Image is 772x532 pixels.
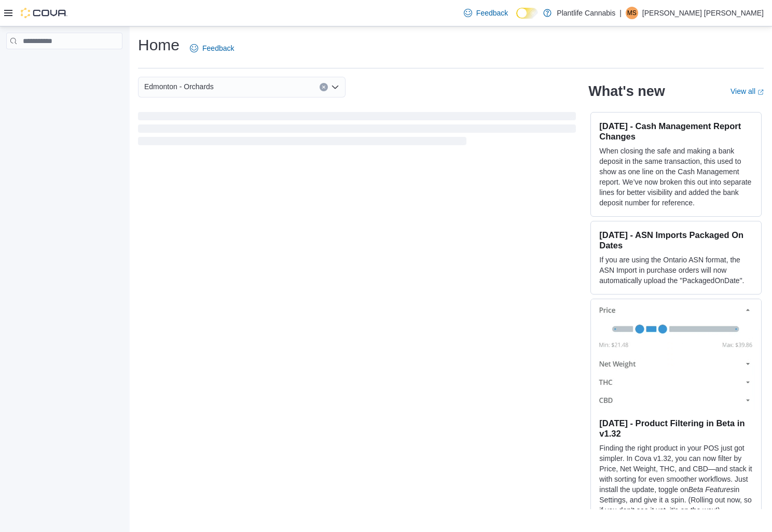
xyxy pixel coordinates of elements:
[599,255,753,286] p: If you are using the Ontario ASN format, the ASN Import in purchase orders will now automatically...
[730,87,764,95] a: View allExternal link
[757,89,764,95] svg: External link
[21,8,67,18] img: Cova
[320,83,328,91] button: Clear input
[6,51,122,76] nav: Complex example
[619,7,622,19] p: |
[642,7,764,19] p: [PERSON_NAME] [PERSON_NAME]
[460,3,512,23] a: Feedback
[599,443,753,515] p: Finding the right product in your POS just got simpler. In Cova v1.32, you can now filter by Pric...
[516,19,517,19] span: Dark Mode
[138,114,576,147] span: Loading
[627,7,637,19] span: MS
[202,43,234,53] span: Feedback
[599,230,753,250] h3: [DATE] - ASN Imports Packaged On Dates
[688,485,734,494] em: Beta Features
[599,121,753,142] h3: [DATE] - Cash Management Report Changes
[144,80,214,93] span: Edmonton - Orchards
[138,35,180,55] h1: Home
[476,8,508,18] span: Feedback
[516,8,538,19] input: Dark Mode
[186,38,238,59] a: Feedback
[588,83,665,100] h2: What's new
[557,7,615,19] p: Plantlife Cannabis
[599,146,753,208] p: When closing the safe and making a bank deposit in the same transaction, this used to show as one...
[626,7,638,19] div: Melissa Sue Smith
[331,83,339,91] button: Open list of options
[599,418,753,439] h3: [DATE] - Product Filtering in Beta in v1.32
